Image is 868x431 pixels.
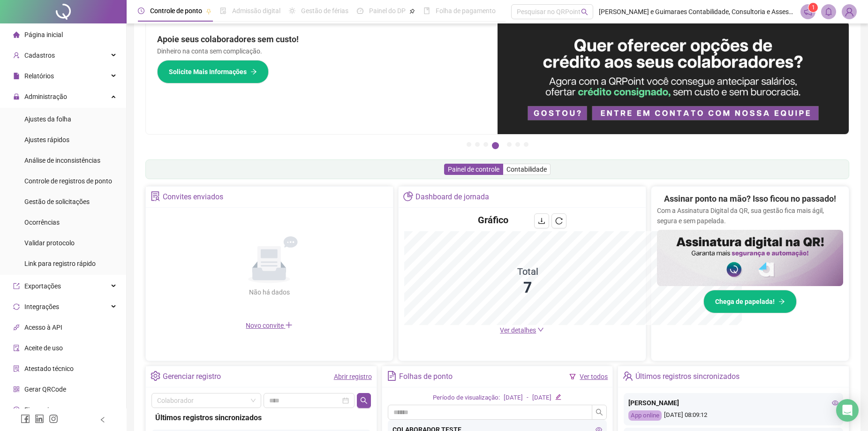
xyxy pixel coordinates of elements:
div: [DATE] [532,393,551,403]
span: audit [13,345,20,351]
span: Gerar QRCode [24,386,66,393]
div: Não há dados [226,287,312,297]
span: sync [13,303,20,310]
span: arrow-right [250,68,257,75]
span: Controle de ponto [150,7,202,15]
span: search [581,8,588,15]
span: pie-chart [403,191,413,201]
img: banner%2Fa8ee1423-cce5-4ffa-a127-5a2d429cc7d8.png [498,22,849,134]
span: facebook [21,414,30,423]
span: plus [285,321,293,329]
span: Ocorrências [24,219,60,226]
span: linkedin [35,414,44,423]
span: dollar [13,407,20,413]
span: Atestado técnico [24,365,74,372]
span: Gestão de férias [301,7,348,15]
span: notification [804,8,812,16]
span: Cadastros [24,52,55,59]
span: setting [151,371,160,381]
span: dashboard [357,8,363,14]
span: Página inicial [24,31,63,38]
span: Exportações [24,282,61,290]
span: sun [289,8,295,14]
span: solution [151,191,160,201]
span: filter [569,373,576,380]
span: Controle de registros de ponto [24,177,112,185]
span: arrow-right [778,298,785,305]
span: solution [13,365,20,372]
span: eye [832,400,838,406]
span: down [537,326,544,333]
span: Acesso à API [24,324,62,331]
div: Gerenciar registro [163,369,221,385]
span: pushpin [409,8,415,14]
span: bell [824,8,833,16]
span: user-add [13,52,20,59]
span: Relatórios [24,72,54,80]
span: Ajustes rápidos [24,136,69,144]
div: App online [628,410,662,421]
span: Ver detalhes [500,326,536,334]
button: Chega de papelada! [703,290,797,313]
div: [DATE] 08:09:12 [628,410,838,421]
button: 2 [475,142,480,147]
span: Validar protocolo [24,239,75,247]
span: team [623,371,633,381]
span: file [13,73,20,79]
span: lock [13,93,20,100]
img: banner%2F02c71560-61a6-44d4-94b9-c8ab97240462.png [657,230,843,286]
span: Administração [24,93,67,100]
div: [DATE] [504,393,523,403]
span: search [596,408,603,416]
span: Painel do DP [369,7,406,15]
div: [PERSON_NAME] [628,398,838,408]
span: Solicite Mais Informações [169,67,247,77]
span: reload [555,217,563,225]
span: book [423,8,430,14]
sup: 1 [808,3,818,12]
span: instagram [49,414,58,423]
a: Ver todos [580,373,608,380]
span: 1 [812,4,815,11]
div: - [527,393,528,403]
h4: Gráfico [478,213,508,227]
span: Folha de pagamento [436,7,496,15]
a: Abrir registro [334,373,372,380]
span: api [13,324,20,331]
span: Chega de papelada! [715,296,775,307]
span: Novo convite [246,322,293,329]
span: Financeiro [24,406,55,414]
h2: Apoie seus colaboradores sem custo! [157,33,486,46]
div: Open Intercom Messenger [836,399,859,422]
span: qrcode [13,386,20,393]
button: Solicite Mais Informações [157,60,269,83]
button: 7 [524,142,528,147]
span: [PERSON_NAME] e Guimaraes Contabilidade, Consultoria e Assessoria Ltda [599,7,795,17]
div: Período de visualização: [433,393,500,403]
img: 94167 [842,5,856,19]
a: Ver detalhes down [500,326,544,334]
span: home [13,31,20,38]
button: 4 [492,142,499,149]
span: download [538,217,545,225]
button: 6 [515,142,520,147]
span: edit [555,394,561,400]
span: left [99,416,106,423]
div: Folhas de ponto [399,369,453,385]
span: file-text [387,371,397,381]
span: export [13,283,20,289]
div: Últimos registros sincronizados [155,412,367,423]
p: Dinheiro na conta sem complicação. [157,46,486,56]
span: Link para registro rápido [24,260,96,267]
span: Painel de controle [448,166,499,173]
span: Ajustes da folha [24,115,71,123]
div: Dashboard de jornada [415,189,489,205]
div: Convites enviados [163,189,223,205]
span: search [360,397,368,404]
div: Últimos registros sincronizados [635,369,740,385]
span: Análise de inconsistências [24,157,100,164]
button: 3 [483,142,488,147]
p: Com a Assinatura Digital da QR, sua gestão fica mais ágil, segura e sem papelada. [657,205,843,226]
button: 5 [507,142,512,147]
h2: Assinar ponto na mão? Isso ficou no passado! [664,192,836,205]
